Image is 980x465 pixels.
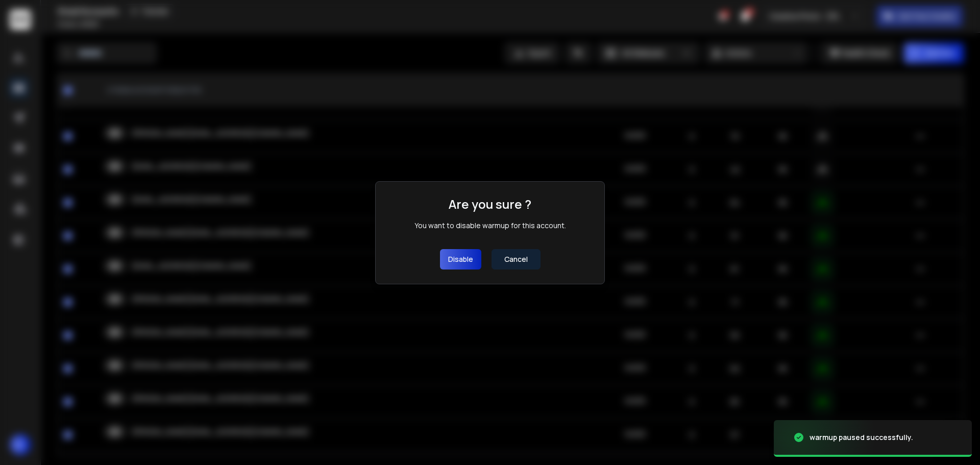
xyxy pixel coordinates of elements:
div: warmup paused successfully. [810,432,913,443]
button: Disable [440,249,481,270]
div: You want to disable warmup for this account. [414,221,566,231]
button: Cancel [492,249,541,270]
h1: Are you sure ? [449,196,531,212]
